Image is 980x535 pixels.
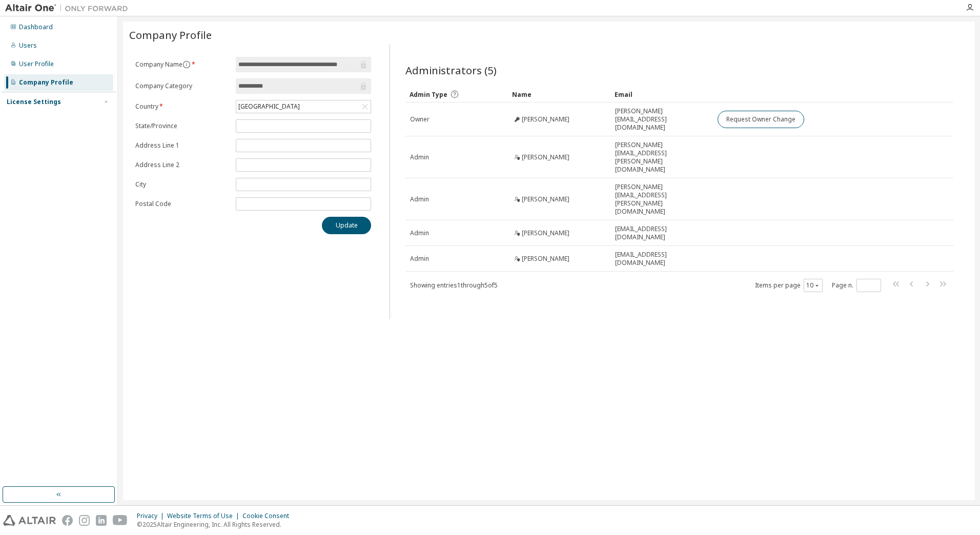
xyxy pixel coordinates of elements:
div: Privacy [137,512,167,520]
span: [PERSON_NAME] [522,115,569,124]
div: Website Terms of Use [167,512,242,520]
label: Address Line 2 [135,161,230,169]
span: Admin [410,255,429,263]
div: [GEOGRAPHIC_DATA] [237,101,301,112]
span: Items per page [755,279,823,292]
span: [PERSON_NAME][EMAIL_ADDRESS][PERSON_NAME][DOMAIN_NAME] [615,141,708,174]
img: linkedin.svg [96,515,107,526]
div: Cookie Consent [242,512,295,520]
div: Dashboard [19,23,53,31]
label: Postal Code [135,200,230,208]
img: facebook.svg [62,515,73,526]
span: [PERSON_NAME] [522,229,569,237]
div: Email [615,86,709,102]
span: [EMAIL_ADDRESS][DOMAIN_NAME] [615,251,708,267]
span: Admin [410,153,429,161]
img: youtube.svg [113,515,128,526]
div: Company Profile [19,78,73,87]
label: City [135,180,230,189]
div: Users [19,42,37,50]
label: State/Province [135,122,230,130]
p: © 2025 Altair Engineering, Inc. All Rights Reserved. [137,520,295,529]
label: Address Line 1 [135,141,230,150]
div: User Profile [19,60,54,68]
label: Company Name [135,60,230,69]
span: [PERSON_NAME] [522,153,569,161]
label: Country [135,102,230,111]
span: Admin [410,229,429,237]
button: Update [322,217,371,234]
span: [PERSON_NAME][EMAIL_ADDRESS][DOMAIN_NAME] [615,107,708,132]
button: 10 [806,281,820,290]
button: Request Owner Change [718,111,804,128]
span: Admin Type [410,90,447,99]
button: information [182,60,191,69]
span: Company Profile [129,28,212,42]
img: altair_logo.svg [3,515,56,526]
span: [EMAIL_ADDRESS][DOMAIN_NAME] [615,225,708,241]
div: [GEOGRAPHIC_DATA] [236,100,371,113]
label: Company Category [135,82,230,90]
div: Name [512,86,606,102]
img: instagram.svg [79,515,90,526]
span: Owner [410,115,430,124]
span: [PERSON_NAME][EMAIL_ADDRESS][PERSON_NAME][DOMAIN_NAME] [615,183,708,216]
span: Page n. [832,279,881,292]
span: Admin [410,195,429,203]
span: [PERSON_NAME] [522,255,569,263]
span: Administrators (5) [405,63,497,77]
img: Altair One [5,3,133,13]
span: [PERSON_NAME] [522,195,569,203]
span: Showing entries 1 through 5 of 5 [410,281,498,290]
div: License Settings [7,98,61,106]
